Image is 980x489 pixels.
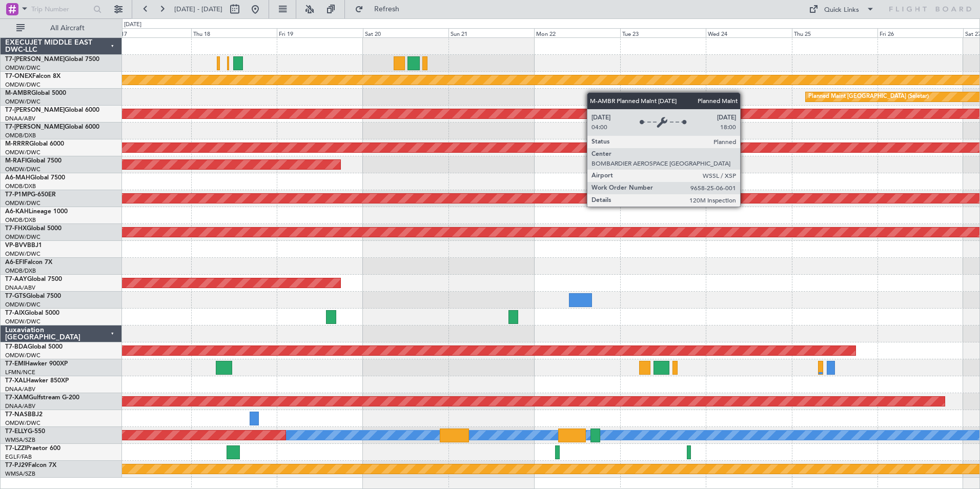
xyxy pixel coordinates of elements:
[5,344,28,350] span: T7-BDA
[5,259,52,266] a: A6-EFIFalcon 7X
[804,1,880,17] button: Quick Links
[5,378,26,384] span: T7-XAL
[5,242,42,249] a: VP-BVVBBJ1
[5,276,27,282] span: T7-AAY
[5,209,68,215] a: A6-KAHLineage 1000
[5,361,68,367] a: T7-EMIHawker 900XP
[5,166,40,173] a: OMDW/DWC
[5,419,40,427] a: OMDW/DWC
[124,21,141,29] div: [DATE]
[5,90,66,96] a: M-AMBRGlobal 5000
[106,28,191,37] div: Wed 17
[5,216,36,224] a: OMDB/DXB
[5,64,40,72] a: OMDW/DWC
[5,462,56,468] a: T7-PJ29Falcon 7X
[31,2,90,17] input: Trip Number
[5,276,62,282] a: T7-AAYGlobal 7500
[5,250,40,258] a: OMDW/DWC
[5,81,40,89] a: OMDW/DWC
[5,284,35,292] a: DNAA/ABV
[534,28,620,37] div: Mon 22
[5,107,99,113] a: T7-[PERSON_NAME]Global 6000
[5,385,35,393] a: DNAA/ABV
[5,56,99,63] a: T7-[PERSON_NAME]Global 7500
[5,267,36,275] a: OMDB/DXB
[5,429,28,435] span: T7-ELLY
[5,115,35,123] a: DNAA/ABV
[448,28,534,37] div: Sun 21
[5,73,60,79] a: T7-ONEXFalcon 8X
[5,98,40,106] a: OMDW/DWC
[5,56,65,63] span: T7-[PERSON_NAME]
[5,209,29,215] span: A6-KAH
[5,395,29,401] span: T7-XAM
[5,412,43,418] a: T7-NASBBJ2
[5,344,63,350] a: T7-BDAGlobal 5000
[824,5,859,15] div: Quick Links
[620,28,706,37] div: Tue 23
[5,158,27,164] span: M-RAFI
[11,20,111,36] button: All Aircraft
[5,90,31,96] span: M-AMBR
[5,141,29,147] span: M-RRRR
[5,445,60,452] a: T7-LZZIPraetor 600
[5,226,62,232] a: T7-FHXGlobal 5000
[5,73,32,79] span: T7-ONEX
[5,445,26,452] span: T7-LZZI
[5,369,35,376] a: LFMN/NCE
[808,89,929,105] div: Planned Maint [GEOGRAPHIC_DATA] (Seletar)
[5,192,31,198] span: T7-P1MP
[5,402,35,410] a: DNAA/ABV
[5,182,36,190] a: OMDB/DXB
[365,6,409,13] span: Refresh
[5,124,65,130] span: T7-[PERSON_NAME]
[5,226,27,232] span: T7-FHX
[5,293,61,299] a: T7-GTSGlobal 7500
[277,28,362,37] div: Fri 19
[5,149,40,156] a: OMDW/DWC
[5,436,35,444] a: WMSA/SZB
[5,318,40,325] a: OMDW/DWC
[363,28,448,37] div: Sat 20
[5,310,59,316] a: T7-AIXGlobal 5000
[5,412,28,418] span: T7-NAS
[174,5,222,14] span: [DATE] - [DATE]
[5,175,30,181] span: A6-MAH
[5,361,25,367] span: T7-EMI
[5,301,40,309] a: OMDW/DWC
[27,25,108,32] span: All Aircraft
[5,429,45,435] a: T7-ELLYG-550
[5,378,69,384] a: T7-XALHawker 850XP
[5,132,36,139] a: OMDB/DXB
[5,293,26,299] span: T7-GTS
[877,28,963,37] div: Fri 26
[5,233,40,241] a: OMDW/DWC
[5,192,56,198] a: T7-P1MPG-650ER
[706,28,791,37] div: Wed 24
[5,470,35,478] a: WMSA/SZB
[5,158,62,164] a: M-RAFIGlobal 7500
[5,124,99,130] a: T7-[PERSON_NAME]Global 6000
[350,1,412,17] button: Refresh
[792,28,877,37] div: Thu 25
[5,107,65,113] span: T7-[PERSON_NAME]
[5,395,79,401] a: T7-XAMGulfstream G-200
[191,28,277,37] div: Thu 18
[5,462,28,468] span: T7-PJ29
[5,242,27,249] span: VP-BVV
[5,453,32,461] a: EGLF/FAB
[5,141,64,147] a: M-RRRRGlobal 6000
[5,352,40,359] a: OMDW/DWC
[5,199,40,207] a: OMDW/DWC
[5,310,25,316] span: T7-AIX
[5,259,24,266] span: A6-EFI
[5,175,65,181] a: A6-MAHGlobal 7500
